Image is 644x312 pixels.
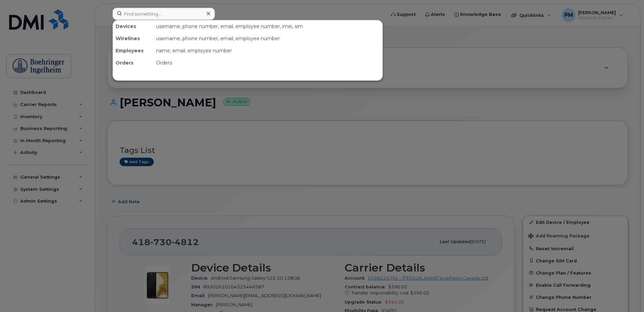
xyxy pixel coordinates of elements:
div: name, email, employee number [153,45,382,57]
div: Orders [153,57,382,69]
div: Orders [113,57,153,69]
div: Employees [113,45,153,57]
div: username, phone number, email, employee number, imei, sim [153,20,382,32]
div: Wirelines [113,32,153,45]
div: username, phone number, email, employee number [153,32,382,45]
div: Devices [113,20,153,32]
